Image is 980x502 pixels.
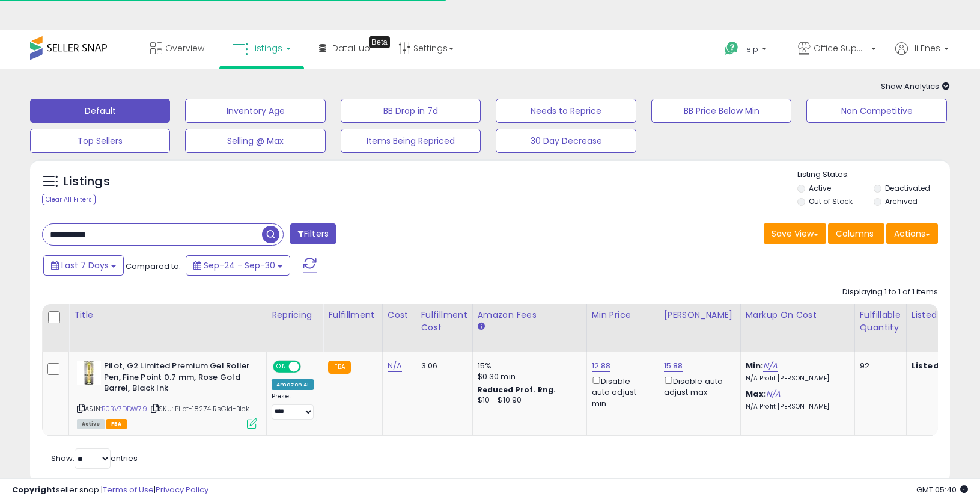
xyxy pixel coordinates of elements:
div: Markup on Cost [746,309,850,321]
span: Compared to: [126,261,181,272]
div: Min Price [592,309,654,321]
img: 41dlhQzXYiL._SL40_.jpg [77,361,101,385]
button: Default [30,99,170,123]
button: Selling @ Max [185,129,325,153]
label: Active [809,183,831,193]
button: Columns [828,223,884,244]
button: Needs to Reprice [496,99,636,123]
span: OFF [299,362,318,372]
div: Clear All Filters [42,194,96,205]
button: Sep-24 - Sep-30 [186,255,290,276]
button: BB Drop in 7d [341,99,481,123]
a: Office Suppliers [789,30,885,69]
p: Listing States: [797,169,950,181]
span: Hi Enes [911,42,940,54]
a: Terms of Use [103,484,154,495]
div: 3.06 [421,361,463,371]
p: N/A Profit [PERSON_NAME] [746,374,845,383]
small: FBA [328,361,350,374]
span: Show Analytics [881,81,950,92]
button: Save View [764,223,826,244]
a: DataHub [310,30,379,66]
button: Non Competitive [806,99,946,123]
div: Fulfillment [328,309,377,321]
div: Fulfillment Cost [421,309,467,334]
div: 92 [860,361,897,371]
div: $10 - $10.90 [478,395,577,406]
span: All listings currently available for purchase on Amazon [77,419,105,429]
small: Amazon Fees. [478,321,485,332]
a: 12.88 [592,360,611,372]
span: Overview [165,42,204,54]
a: Overview [141,30,213,66]
div: ASIN: [77,361,257,427]
div: Amazon Fees [478,309,582,321]
div: $0.30 min [478,371,577,382]
button: BB Price Below Min [651,99,791,123]
div: Tooltip anchor [369,36,390,48]
label: Out of Stock [809,196,853,206]
b: Listed Price: [912,360,966,371]
div: Disable auto adjust min [592,374,650,409]
span: 2025-10-11 05:40 GMT [916,484,968,495]
button: Last 7 Days [43,255,124,276]
a: N/A [766,388,781,400]
div: 15% [478,361,577,371]
h5: Listings [64,173,110,190]
th: The percentage added to the cost of goods (COGS) that forms the calculator for Min & Max prices. [740,304,854,352]
b: Reduced Prof. Rng. [478,385,556,395]
a: Settings [389,30,463,66]
p: N/A Profit [PERSON_NAME] [746,403,845,411]
div: Title [74,309,261,321]
button: Actions [886,223,938,244]
span: Help [742,44,758,54]
a: Privacy Policy [156,484,208,495]
a: Listings [224,30,300,66]
div: Repricing [272,309,318,321]
label: Archived [885,196,918,206]
div: Amazon AI [272,379,314,390]
b: Pilot, G2 Limited Premium Gel Roller Pen, Fine Point 0.7 mm, Rose Gold Barrel, Black Ink [104,361,250,397]
div: seller snap | | [12,485,208,496]
div: Fulfillable Quantity [860,309,901,334]
i: Get Help [724,41,739,56]
span: | SKU: Pilot-18274 RsGld-Blck [149,404,249,414]
b: Min: [746,360,764,371]
span: Sep-24 - Sep-30 [204,259,275,271]
button: 30 Day Decrease [496,129,636,153]
a: 15.88 [664,360,683,372]
span: FBA [106,419,127,429]
div: Displaying 1 to 1 of 1 items [842,287,938,298]
span: DataHub [332,42,370,54]
a: Hi Enes [895,42,949,69]
span: Last 7 Days [61,259,109,271]
div: [PERSON_NAME] [664,309,735,321]
a: N/A [388,360,402,372]
label: Deactivated [885,183,930,193]
a: Help [715,32,779,69]
div: Disable auto adjust max [664,374,731,398]
button: Top Sellers [30,129,170,153]
a: B0BV7DDW79 [102,404,147,414]
div: Cost [388,309,411,321]
span: Show: entries [51,453,138,464]
a: N/A [763,360,778,372]
span: ON [274,362,289,372]
div: Preset: [272,392,314,420]
button: Inventory Age [185,99,325,123]
span: Columns [836,228,874,240]
strong: Copyright [12,484,56,495]
b: Max: [746,388,767,400]
button: Filters [290,223,336,244]
button: Items Being Repriced [341,129,481,153]
span: Listings [251,42,282,54]
span: Office Suppliers [814,42,868,54]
